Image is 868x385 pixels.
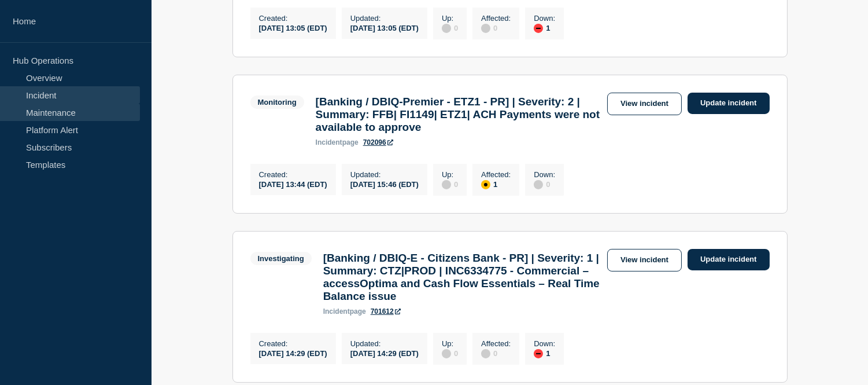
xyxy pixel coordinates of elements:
[534,179,555,189] div: 0
[259,23,327,32] div: [DATE] 13:05 (EDT)
[316,138,359,146] p: page
[323,307,350,316] span: incident
[481,349,490,358] div: disabled
[350,348,419,358] div: [DATE] 14:29 (EDT)
[481,339,511,348] p: Affected :
[350,14,419,23] p: Updated :
[259,348,327,358] div: [DATE] 14:29 (EDT)
[481,180,490,189] div: affected
[442,170,458,179] p: Up :
[442,14,458,23] p: Up :
[534,14,555,23] p: Down :
[442,349,451,358] div: disabled
[250,96,304,109] span: Monitoring
[350,179,419,189] div: [DATE] 15:46 (EDT)
[481,14,511,23] p: Affected :
[316,138,342,146] span: incident
[442,23,458,33] div: 0
[363,138,393,146] a: 702096
[534,170,555,179] p: Down :
[259,339,327,348] p: Created :
[250,252,312,265] span: Investigating
[481,348,511,358] div: 0
[442,339,458,348] p: Up :
[481,170,511,179] p: Affected :
[350,170,419,179] p: Updated :
[481,179,511,189] div: 1
[442,24,451,33] div: disabled
[534,348,555,358] div: 1
[688,249,770,270] a: Update incident
[607,249,682,272] a: View incident
[323,252,601,303] h3: [Banking / DBIQ-E - Citizens Bank - PR] | Severity: 1 | Summary: CTZ|PROD | INC6334775 - Commerci...
[350,23,419,32] div: [DATE] 13:05 (EDT)
[442,180,451,189] div: disabled
[371,307,401,316] a: 701612
[259,14,327,23] p: Created :
[607,93,682,115] a: View incident
[534,23,555,33] div: 1
[534,180,543,189] div: disabled
[259,179,327,189] div: [DATE] 13:44 (EDT)
[323,307,366,316] p: page
[534,349,543,358] div: down
[481,23,511,33] div: 0
[259,170,327,179] p: Created :
[534,24,543,33] div: down
[481,24,490,33] div: disabled
[316,96,601,134] h3: [Banking / DBIQ-Premier - ETZ1 - PR] | Severity: 2 | Summary: FFB| FI1149| ETZ1| ACH Payments wer...
[350,339,419,348] p: Updated :
[688,93,770,114] a: Update incident
[442,348,458,358] div: 0
[442,179,458,189] div: 0
[534,339,555,348] p: Down :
